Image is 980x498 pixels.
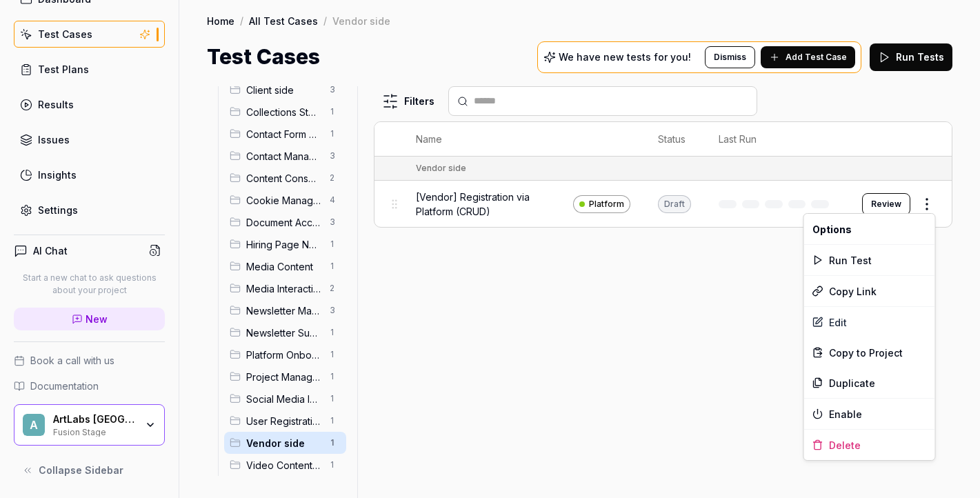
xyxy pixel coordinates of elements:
[812,222,852,237] span: Options
[804,368,935,398] div: Duplicate
[804,430,935,460] div: Delete
[804,399,935,429] div: Enable
[804,245,935,275] div: Run Test
[829,346,903,360] span: Copy to Project
[804,276,935,306] div: Copy Link
[804,307,935,337] a: Edit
